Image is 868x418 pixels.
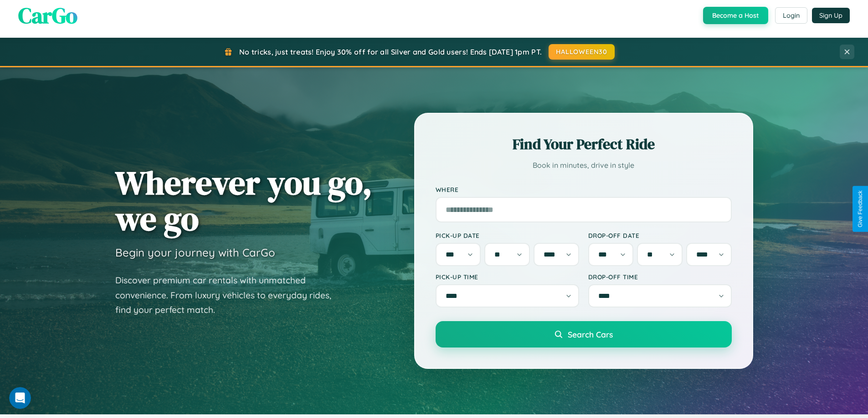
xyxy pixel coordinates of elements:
p: Book in minutes, drive in style [436,159,732,172]
iframe: Intercom live chat [9,387,31,409]
label: Pick-up Date [436,232,579,239]
label: Drop-off Date [588,232,732,239]
div: Give Feedback [857,191,863,227]
label: Where [436,186,732,193]
button: Sign Up [812,8,850,23]
h3: Begin your journey with CarGo [115,246,275,259]
h2: Find Your Perfect Ride [436,134,732,154]
span: Search Cars [568,329,613,339]
label: Pick-up Time [436,273,579,281]
h1: Wherever you go, we go [115,165,372,237]
button: HALLOWEEN30 [549,44,615,60]
p: Discover premium car rentals with unmatched convenience. From luxury vehicles to everyday rides, ... [115,273,343,317]
button: Become a Host [703,7,768,24]
span: CarGo [18,0,77,30]
button: Login [775,7,807,24]
label: Drop-off Time [588,273,732,281]
span: No tricks, just treats! Enjoy 30% off for all Silver and Gold users! Ends [DATE] 1pm PT. [239,47,542,56]
button: Search Cars [436,321,732,347]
